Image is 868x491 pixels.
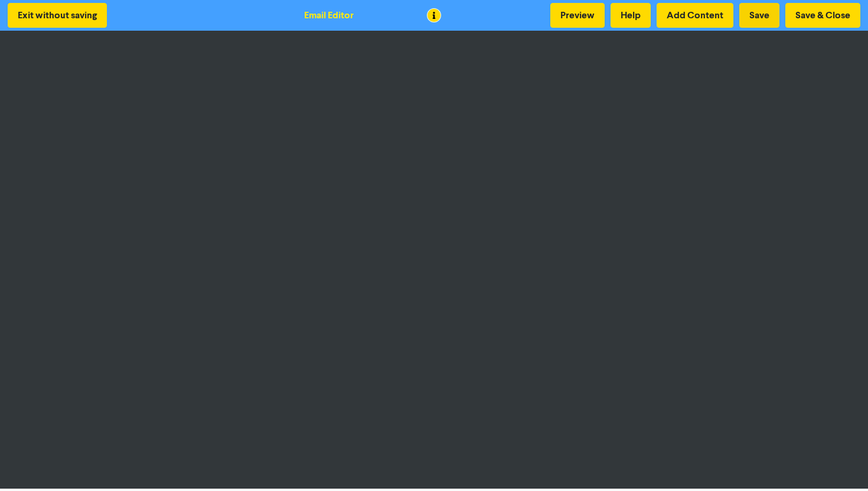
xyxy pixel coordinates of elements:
button: Add Content [657,3,733,28]
button: Preview [550,3,605,28]
button: Exit without saving [8,3,107,28]
button: Save & Close [785,3,860,28]
div: Email Editor [304,8,354,22]
button: Save [739,3,779,28]
button: Help [611,3,651,28]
